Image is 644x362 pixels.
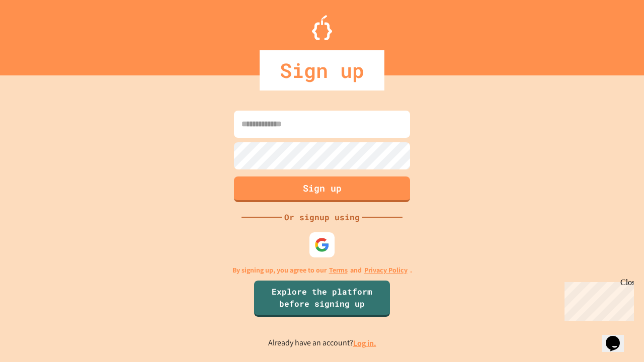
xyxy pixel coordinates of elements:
[282,211,362,223] div: Or signup using
[268,337,376,349] p: Already have an account?
[329,265,348,276] a: Terms
[234,176,410,202] button: Sign up
[260,50,384,90] div: Sign up
[314,237,330,252] img: google-icon.svg
[353,338,376,348] a: Log in.
[560,278,634,321] iframe: chat widget
[232,265,412,276] p: By signing up, you agree to our and .
[254,281,390,317] a: Explore the platform before signing up
[4,4,69,64] div: Chat with us now!Close
[602,322,634,352] iframe: chat widget
[312,15,332,40] img: Logo.svg
[364,265,408,276] a: Privacy Policy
